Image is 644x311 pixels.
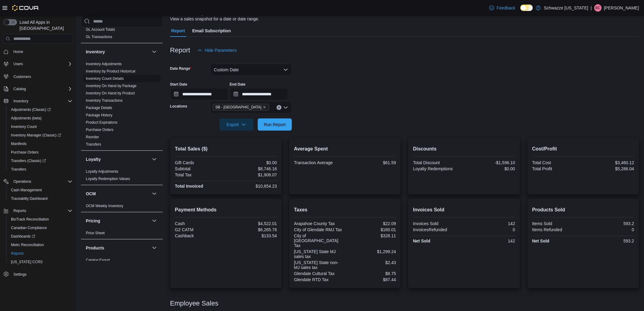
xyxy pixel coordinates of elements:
[11,188,42,193] span: Cash Management
[9,195,72,202] span: Traceabilty Dashboard
[9,250,72,257] span: Reports
[170,16,259,22] div: View a sales snapshot for a date or date range.
[86,142,101,147] span: Transfers
[175,172,225,177] div: Total Tax
[294,260,344,270] div: [US_STATE] State non-MJ sales tax
[230,82,246,87] label: End Date
[9,157,72,164] span: Transfers (Classic)
[11,124,37,129] span: Inventory Count
[9,149,41,156] a: Purchase Orders
[1,97,75,105] button: Inventory
[9,258,72,266] span: Washington CCRS
[11,60,25,68] button: Users
[86,34,112,39] span: GL Transactions
[86,218,149,224] button: Pricing
[151,48,158,55] button: Inventory
[81,202,163,212] div: OCM
[11,178,34,185] button: Operations
[9,166,29,173] a: Transfers
[12,5,39,11] img: Cova
[205,47,237,53] span: Hide Parameters
[497,5,515,11] span: Feedback
[9,233,72,240] span: Dashboards
[1,177,75,186] button: Operations
[1,72,75,81] button: Customers
[413,227,463,232] div: InvoicesRefunded
[9,157,48,164] a: Transfers (Classic)
[151,244,158,252] button: Products
[227,172,277,177] div: $1,908.07
[227,221,277,226] div: $4,522.01
[13,99,28,104] span: Inventory
[487,2,518,14] a: Feedback
[283,105,288,110] button: Open list of options
[11,217,49,222] span: BioTrack Reconciliation
[175,160,225,165] div: Gift Cards
[86,258,110,262] a: Catalog Export
[413,206,515,214] h2: Invoices Sold
[86,113,112,117] a: Package History
[175,233,225,238] div: Cashback
[86,135,99,140] span: Reorder
[346,233,396,238] div: $328.11
[413,145,515,153] h2: Discounts
[11,251,24,256] span: Reports
[465,221,515,226] div: 142
[9,123,39,130] a: Inventory Count
[346,221,396,226] div: $22.09
[294,271,344,276] div: Glendale Cultural Tax
[532,160,582,165] div: Total Cost
[11,72,72,80] span: Customers
[6,249,75,258] button: Reports
[11,48,26,55] a: Home
[6,157,75,165] a: Transfers (Classic)
[227,227,277,232] div: $6,265.76
[86,142,101,147] a: Transfers
[223,118,250,131] span: Export
[86,177,130,181] a: Loyalty Redemption Values
[86,203,123,208] span: OCM Weekly Inventory
[1,207,75,215] button: Reports
[11,207,72,214] span: Reports
[11,260,43,264] span: [US_STATE] CCRS
[4,45,72,295] nav: Complex example
[11,97,31,105] button: Inventory
[86,27,115,32] span: GL Account Totals
[11,196,47,201] span: Traceabilty Dashboard
[175,145,277,153] h2: Total Sales ($)
[465,239,515,243] div: 142
[9,195,50,202] a: Traceabilty Dashboard
[86,113,112,118] span: Package History
[294,249,344,259] div: [US_STATE] State MJ sales tax
[175,227,225,232] div: G2 CATM
[294,277,344,282] div: Glendale RTD Tax
[170,104,187,109] label: Locations
[294,233,344,248] div: City of [GEOGRAPHIC_DATA] Tax
[86,169,118,174] a: Loyalty Adjustments
[151,190,158,197] button: OCM
[346,249,396,254] div: $1,299.24
[9,186,44,194] a: Cash Management
[9,224,72,231] span: Canadian Compliance
[294,145,396,153] h2: Average Spent
[584,221,634,226] div: 593.2
[11,116,42,121] span: Adjustments (beta)
[532,227,582,232] div: Items Refunded
[227,166,277,171] div: $8,746.16
[170,47,190,54] h3: Report
[86,120,117,125] a: Product Expirations
[258,118,292,131] button: Run Report
[11,242,44,247] span: Metrc Reconciliation
[86,62,122,66] a: Inventory Adjustments
[86,91,135,96] span: Inventory On Hand by Product
[86,27,115,32] a: GL Account Totals
[9,115,72,122] span: Adjustments (beta)
[227,184,277,189] div: $10,654.23
[6,114,75,122] button: Adjustments (beta)
[6,140,75,148] button: Manifests
[86,49,105,55] h3: Inventory
[11,85,28,93] button: Catalog
[9,241,72,249] span: Metrc Reconciliation
[13,74,31,79] span: Customers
